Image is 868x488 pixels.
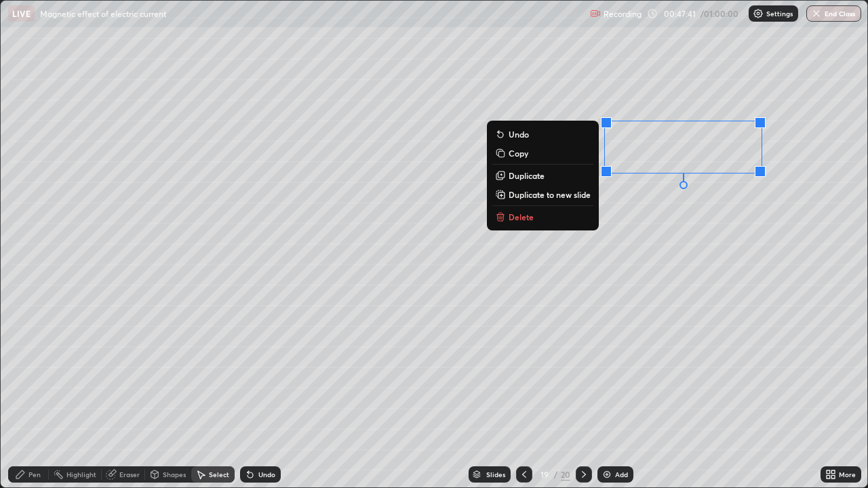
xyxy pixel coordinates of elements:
div: Undo [258,471,275,478]
button: Copy [492,145,593,161]
div: 20 [561,468,570,481]
p: Duplicate to new slide [509,189,591,200]
p: Magnetic effect of electric current [40,8,166,19]
img: recording.375f2c34.svg [590,8,601,19]
div: Eraser [119,471,140,478]
button: Delete [492,209,593,225]
div: Add [615,471,628,478]
div: Select [209,471,229,478]
img: class-settings-icons [753,8,764,19]
div: 19 [538,470,551,479]
p: Copy [509,148,528,159]
div: / [554,470,558,479]
img: add-slide-button [601,469,612,480]
div: Slides [486,471,505,478]
div: Highlight [66,471,96,478]
p: Recording [604,9,642,19]
p: Undo [509,129,529,140]
div: More [839,471,856,478]
div: Pen [28,471,41,478]
button: Duplicate [492,167,593,184]
img: end-class-cross [811,8,822,19]
p: Duplicate [509,170,545,181]
p: Delete [509,211,534,222]
button: End Class [806,5,861,22]
button: Duplicate to new slide [492,186,593,203]
p: Settings [766,10,793,17]
p: LIVE [12,8,31,19]
div: Shapes [163,471,186,478]
button: Undo [492,126,593,142]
